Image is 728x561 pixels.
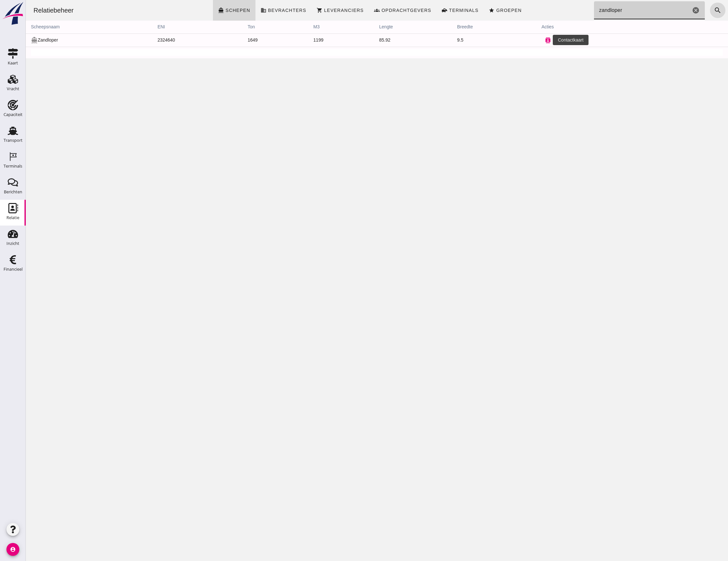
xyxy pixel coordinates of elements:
[6,216,19,220] div: Relatie
[242,8,281,13] span: Bevrachters
[348,34,426,47] td: 85.92
[423,8,453,13] span: Terminals
[416,7,422,13] i: front_loader
[666,6,674,14] i: Wis Zoeken...
[291,7,297,13] i: shopping_cart
[511,21,702,34] th: acties
[4,138,23,142] div: Transport
[426,21,511,34] th: breedte
[235,7,241,13] i: business
[532,37,538,43] i: edit
[6,241,19,246] div: Inzicht
[555,37,561,43] i: attach_file
[283,21,348,34] th: m3
[1,2,24,25] img: logo-small.a267ee39.svg
[7,87,19,91] div: Vracht
[6,543,19,556] i: account_circle
[470,8,496,13] span: Groepen
[298,8,338,13] span: Leveranciers
[426,34,511,47] td: 9.5
[199,8,225,13] span: Schepen
[4,164,22,168] div: Terminals
[348,21,426,34] th: lengte
[217,21,283,34] th: ton
[283,34,348,47] td: 1199
[127,21,217,34] th: ENI
[519,37,525,43] i: contacts
[192,7,198,13] i: directions_boat
[355,8,406,13] span: Opdrachtgevers
[688,6,696,14] i: search
[544,38,549,43] i: delete
[127,34,217,47] td: 2324640
[5,37,12,44] i: directions_boat
[3,6,53,15] div: Relatiebeheer
[4,112,23,117] div: Capaciteit
[348,7,354,13] i: groups
[8,61,18,65] div: Kaart
[4,190,22,194] div: Berichten
[217,34,283,47] td: 1649
[463,7,469,13] i: star
[4,267,23,271] div: Financieel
